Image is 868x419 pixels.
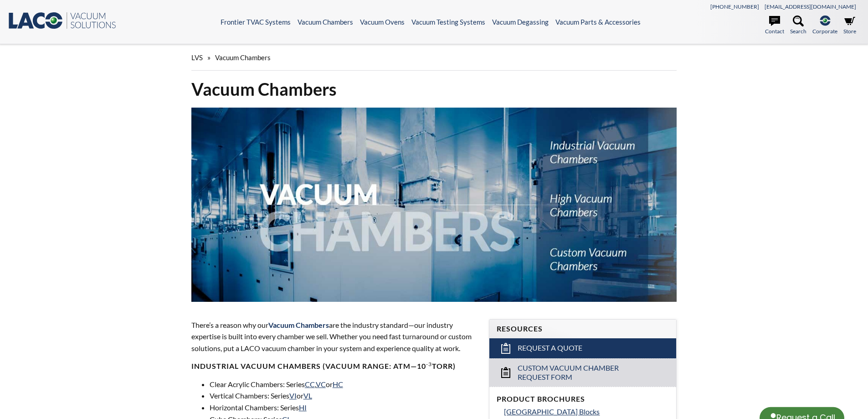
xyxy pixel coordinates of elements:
[765,16,784,36] a: Contact
[191,78,677,100] h1: Vacuum Chambers
[303,391,312,400] a: VL
[790,16,806,36] a: Search
[765,3,856,10] a: [EMAIL_ADDRESS][DOMAIN_NAME]
[504,406,669,418] a: [GEOGRAPHIC_DATA] Blocks
[191,362,478,371] h4: Industrial Vacuum Chambers (vacuum range: atm—10 Torr)
[289,391,297,400] a: VI
[333,380,343,388] a: HC
[489,338,676,358] a: Request a Quote
[210,402,478,414] li: Horizontal Chambers: Series
[268,321,329,329] span: Vacuum Chambers
[191,108,677,302] img: Vacuum Chambers
[518,363,649,383] span: Custom Vacuum Chamber Request Form
[360,18,405,26] a: Vacuum Ovens
[298,18,353,26] a: Vacuum Chambers
[316,380,326,388] a: VC
[191,319,478,354] p: There’s a reason why our are the industry standard—our industry expertise is built into every cha...
[191,45,677,71] div: »
[497,394,669,404] h4: Product Brochures
[555,18,641,26] a: Vacuum Parts & Accessories
[411,18,485,26] a: Vacuum Testing Systems
[497,324,669,334] h4: Resources
[426,361,432,367] sup: -3
[492,18,549,26] a: Vacuum Degassing
[210,390,478,402] li: Vertical Chambers: Series or
[210,378,478,390] li: Clear Acrylic Chambers: Series , or
[812,27,837,36] span: Corporate
[843,16,856,36] a: Store
[305,380,315,388] a: CC
[504,407,600,416] span: [GEOGRAPHIC_DATA] Blocks
[518,343,582,353] span: Request a Quote
[489,358,676,387] a: Custom Vacuum Chamber Request Form
[221,18,291,26] a: Frontier TVAC Systems
[191,53,203,62] span: LVS
[215,53,271,62] span: Vacuum Chambers
[299,403,307,412] a: HI
[710,3,759,10] a: [PHONE_NUMBER]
